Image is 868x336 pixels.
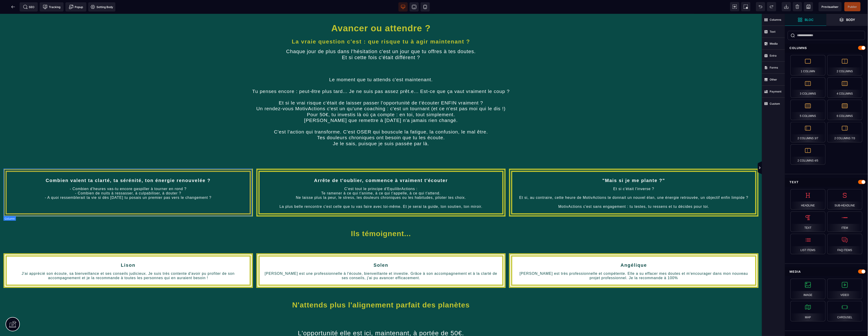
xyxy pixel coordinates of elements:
[827,14,868,26] span: Open Layer Manager
[791,55,826,75] div: 1 Column
[791,301,826,322] div: Map
[91,5,113,9] span: Setting Body
[827,211,862,232] div: Item
[10,172,246,187] text: - Combien d'heures vas-tu encore gaspiller à tourner en rond ? - Combien de nuits à ressasser, à ...
[7,34,755,48] text: Chaque jour de plus dans l'hésitation c'est un jour que tu offres à tes doutes. Et si cette fois ...
[791,122,826,142] div: 2 Columns 3/7
[827,55,862,75] div: 2 Columns
[23,5,35,9] span: SEO
[785,267,868,276] div: Media
[69,5,83,9] span: Popup
[263,246,499,256] h2: Solen
[848,5,857,9] span: Publier
[846,18,855,21] strong: Body
[770,66,778,69] strong: Forms
[263,162,499,172] h2: Arrête de t'oublier, commence à vraiment t'écouter
[770,18,782,21] strong: Columns
[7,284,755,298] h1: N'attends plus l'alignement parfait des planètes
[516,162,752,172] h2: "Mais si je me plante ?"
[791,211,826,232] div: Text
[741,2,751,11] span: Screenshot
[10,162,246,172] h2: Combien valent ta clarté, ta sérénité, ton énergie renouvelée ?
[822,5,839,9] span: Previsualiser
[827,189,862,210] div: Sub-Headline
[10,246,246,256] h2: Lison
[770,42,778,45] strong: Media
[516,172,752,196] text: Et si c'était l'inverse ? Et si, au contraire, cette heure de MotivActions te donnait un nouvel é...
[770,54,777,57] strong: Extra
[827,100,862,120] div: 6 Columns
[10,256,246,267] text: J'ai apprécié son écoute, sa bienveillance et ses conseils judicieux. Je suis très contente d'avo...
[827,122,862,142] div: 2 Columns 7/3
[7,62,755,133] text: Le moment que tu attends c'est maintenant. Tu penses encore : peut-être plus tard... Je ne suis p...
[791,189,826,210] div: Headline
[785,14,827,26] span: Open Blocks
[791,100,826,120] div: 5 Columns
[770,102,780,105] strong: Custom
[791,279,826,299] div: Image
[730,2,739,11] span: View components
[7,7,755,22] h1: Avancer ou attendre ?
[827,234,862,254] div: FAQ Items
[770,90,782,93] strong: Payment
[785,44,868,52] div: Columns
[819,2,842,11] span: Preview
[263,256,499,267] text: [PERSON_NAME] est une professionnelle à l'écoute, bienveillante et investie. Grâce à son accompag...
[785,178,868,186] div: Text
[827,279,862,299] div: Video
[770,78,777,81] strong: Other
[263,172,499,196] text: C'est tout le principe d'EquilibrActions : Te ramener à ce qui t'anime, à ce qui t'appelle, à ce ...
[791,234,826,254] div: List Items
[791,77,826,98] div: 3 Columns
[791,144,826,165] div: 2 Columns 4/5
[43,5,60,9] span: Tracking
[805,18,814,21] strong: Bloc
[7,22,755,34] h2: La vraie question c'est : que risque tu à agir maintenant ?
[827,301,862,322] div: Carousel
[516,246,752,256] h2: Angélique
[827,77,862,98] div: 4 Columns
[7,213,755,226] h1: Ils témoignent...
[516,256,752,267] text: [PERSON_NAME] est très professionnelle et compétente. Elle a su effacer mes doutes et m'encourage...
[770,30,776,33] strong: Text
